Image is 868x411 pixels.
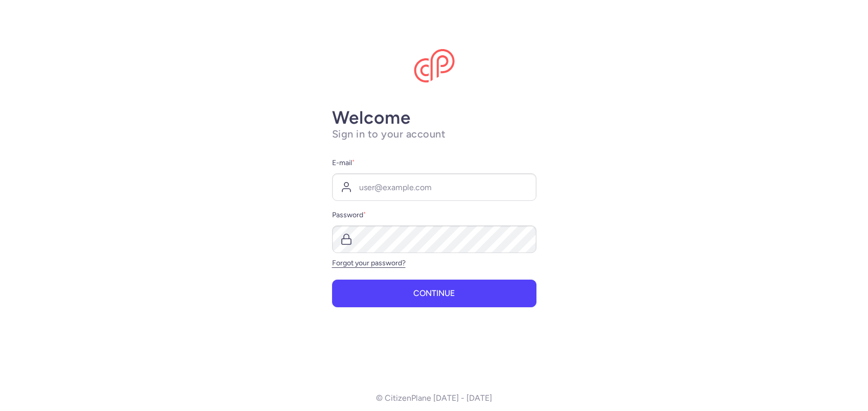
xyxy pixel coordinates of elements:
[332,157,536,169] label: E-mail
[332,128,536,141] h1: Sign in to your account
[332,280,536,307] button: Continue
[413,289,455,298] span: Continue
[376,394,492,403] p: © CitizenPlane [DATE] - [DATE]
[332,209,536,221] label: Password
[414,49,455,83] img: CitizenPlane logo
[332,259,406,267] a: Forgot your password?
[332,107,411,128] strong: Welcome
[332,173,536,201] input: user@example.com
